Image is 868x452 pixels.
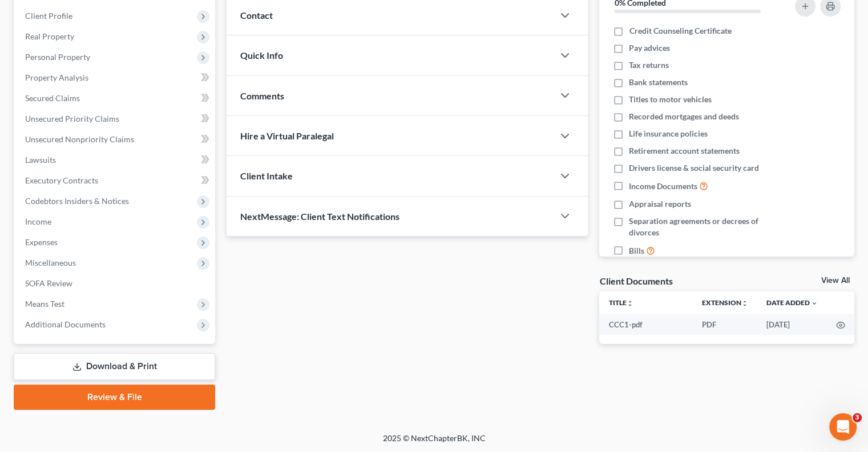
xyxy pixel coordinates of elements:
[599,314,693,335] td: CCC1-pdf
[821,277,850,285] a: View All
[25,237,58,247] span: Expenses
[240,170,293,181] span: Client Intake
[25,299,64,309] span: Means Test
[702,298,748,307] a: Extensionunfold_more
[240,10,273,21] span: Contact
[25,114,119,123] span: Unsecured Priority Claims
[629,128,708,139] span: Life insurance policies
[14,385,215,410] a: Review & File
[240,211,399,222] span: NextMessage: Client Text Notifications
[629,111,739,122] span: Recorded mortgages and deeds
[853,413,862,422] span: 3
[599,275,672,287] div: Client Documents
[608,298,633,307] a: Titleunfold_more
[766,298,818,307] a: Date Added expand_more
[25,217,51,226] span: Income
[741,300,748,307] i: unfold_more
[811,300,818,307] i: expand_more
[16,67,215,88] a: Property Analysis
[629,59,669,71] span: Tax returns
[240,90,284,101] span: Comments
[629,181,697,192] span: Income Documents
[629,94,712,105] span: Titles to motor vehicles
[16,88,215,109] a: Secured Claims
[629,162,759,174] span: Drivers license & social security card
[829,413,857,441] iframe: Intercom live chat
[16,109,215,129] a: Unsecured Priority Claims
[629,245,644,257] span: Bills
[16,129,215,150] a: Unsecured Nonpriority Claims
[693,314,757,335] td: PDF
[757,314,827,335] td: [DATE]
[25,319,106,329] span: Additional Documents
[25,175,98,185] span: Executory Contracts
[240,130,334,141] span: Hire a Virtual Paralegal
[629,198,691,210] span: Appraisal reports
[16,150,215,170] a: Lawsuits
[14,353,215,380] a: Download & Print
[25,52,90,62] span: Personal Property
[25,31,74,41] span: Real Property
[25,134,134,144] span: Unsecured Nonpriority Claims
[629,215,781,238] span: Separation agreements or decrees of divorces
[629,77,688,88] span: Bank statements
[25,196,129,206] span: Codebtors Insiders & Notices
[25,278,72,288] span: SOFA Review
[25,155,56,165] span: Lawsuits
[25,258,76,267] span: Miscellaneous
[16,170,215,191] a: Executory Contracts
[25,11,72,21] span: Client Profile
[16,273,215,294] a: SOFA Review
[629,42,670,54] span: Pay advices
[25,93,80,103] span: Secured Claims
[25,73,88,82] span: Property Analysis
[240,50,283,61] span: Quick Info
[629,145,740,157] span: Retirement account statements
[626,300,633,307] i: unfold_more
[629,25,731,37] span: Credit Counseling Certificate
